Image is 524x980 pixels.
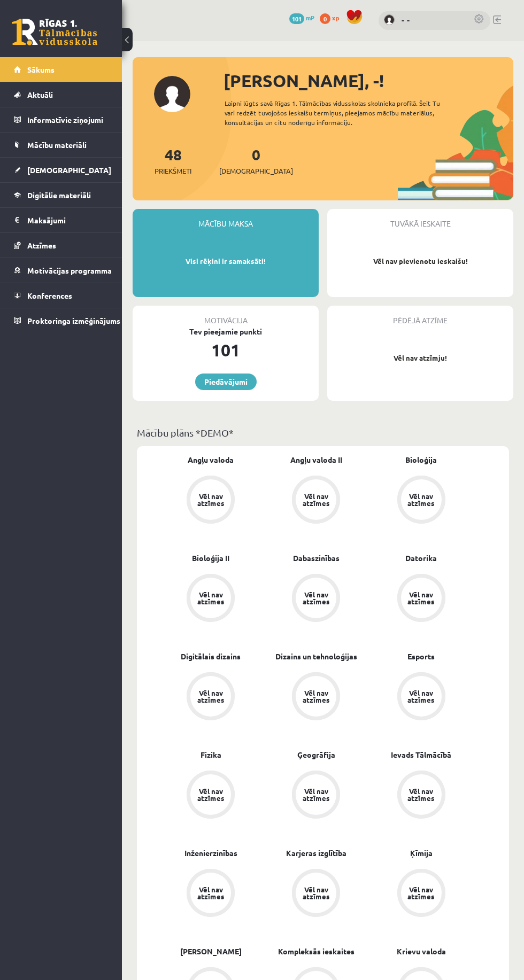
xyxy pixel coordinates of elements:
[290,454,342,465] a: Angļu valoda II
[14,258,109,283] a: Motivācijas programma
[264,869,369,919] a: Vēl nav atzīmes
[14,57,109,82] a: Sākums
[320,13,330,24] span: 0
[405,454,437,465] a: Bioloģija
[12,19,97,45] a: Rīgas 1. Tālmācības vidusskola
[224,68,513,94] div: [PERSON_NAME], -!
[301,493,331,507] div: Vēl nav atzīmes
[14,208,109,232] a: Maksājumi
[27,316,120,325] span: Proktoringa izmēģinājums
[133,337,319,363] div: 101
[391,749,451,760] a: Ievads Tālmācībā
[27,240,56,250] span: Atzīmes
[289,13,304,24] span: 101
[368,869,474,919] a: Vēl nav atzīmes
[225,98,453,127] div: Laipni lūgts savā Rīgas 1. Tālmācības vidusskolas skolnieka profilā. Šeit Tu vari redzēt tuvojošo...
[133,326,319,337] div: Tev pieejamie punkti
[195,374,257,390] a: Piedāvājumi
[27,190,91,200] span: Digitālie materiāli
[181,651,241,662] a: Digitālais dizains
[158,771,264,821] a: Vēl nav atzīmes
[27,291,72,300] span: Konferences
[14,308,109,333] a: Proktoringa izmēģinājums
[196,689,226,703] div: Vēl nav atzīmes
[397,946,446,957] a: Krievu valoda
[327,209,513,229] div: Tuvākā ieskaite
[406,886,436,900] div: Vēl nav atzīmes
[155,166,191,176] span: Priekšmeti
[301,886,331,900] div: Vēl nav atzīmes
[137,425,509,440] p: Mācību plāns *DEMO*
[192,553,229,564] a: Bioloģija II
[264,771,369,821] a: Vēl nav atzīmes
[297,749,335,760] a: Ģeogrāfija
[27,65,55,74] span: Sākums
[278,946,355,957] a: Kompleksās ieskaites
[201,749,221,760] a: Fizika
[368,672,474,722] a: Vēl nav atzīmes
[384,14,395,25] img: - -
[14,158,109,182] a: [DEMOGRAPHIC_DATA]
[333,353,508,363] p: Vēl nav atzīmju!
[286,847,346,859] a: Karjeras izglītība
[158,869,264,919] a: Vēl nav atzīmes
[402,14,463,26] a: - -
[184,847,237,859] a: Inženierzinības
[133,209,319,229] div: Mācību maksa
[333,256,508,267] p: Vēl nav pievienotu ieskaišu!
[14,133,109,157] a: Mācību materiāli
[264,574,369,624] a: Vēl nav atzīmes
[301,591,331,605] div: Vēl nav atzīmes
[306,13,314,22] span: mP
[410,847,433,859] a: Ķīmija
[27,107,109,132] legend: Informatīvie ziņojumi
[158,574,264,624] a: Vēl nav atzīmes
[14,107,109,132] a: Informatīvie ziņojumi
[289,13,314,22] a: 101 mP
[301,788,331,802] div: Vēl nav atzīmes
[196,591,226,605] div: Vēl nav atzīmes
[27,165,111,175] span: [DEMOGRAPHIC_DATA]
[14,283,109,308] a: Konferences
[264,476,369,526] a: Vēl nav atzīmes
[301,689,331,703] div: Vēl nav atzīmes
[406,493,436,507] div: Vēl nav atzīmes
[158,672,264,722] a: Vēl nav atzīmes
[14,183,109,207] a: Digitālie materiāli
[219,166,293,176] span: [DEMOGRAPHIC_DATA]
[14,233,109,258] a: Atzīmes
[188,454,234,465] a: Angļu valoda
[368,771,474,821] a: Vēl nav atzīmes
[155,145,191,176] a: 48Priekšmeti
[368,476,474,526] a: Vēl nav atzīmes
[14,82,109,107] a: Aktuāli
[180,946,242,957] a: [PERSON_NAME]
[406,591,436,605] div: Vēl nav atzīmes
[406,788,436,802] div: Vēl nav atzīmes
[27,90,53,99] span: Aktuāli
[407,651,435,662] a: Esports
[293,553,340,564] a: Dabaszinības
[368,574,474,624] a: Vēl nav atzīmes
[196,493,226,507] div: Vēl nav atzīmes
[133,306,319,326] div: Motivācija
[405,553,437,564] a: Datorika
[27,208,109,232] legend: Maksājumi
[196,886,226,900] div: Vēl nav atzīmes
[332,13,339,22] span: xp
[138,256,313,267] p: Visi rēķini ir samaksāti!
[275,651,357,662] a: Dizains un tehnoloģijas
[320,13,344,22] a: 0 xp
[158,476,264,526] a: Vēl nav atzīmes
[196,788,226,802] div: Vēl nav atzīmes
[219,145,293,176] a: 0[DEMOGRAPHIC_DATA]
[327,306,513,326] div: Pēdējā atzīme
[27,266,112,275] span: Motivācijas programma
[264,672,369,722] a: Vēl nav atzīmes
[406,689,436,703] div: Vēl nav atzīmes
[27,140,87,150] span: Mācību materiāli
